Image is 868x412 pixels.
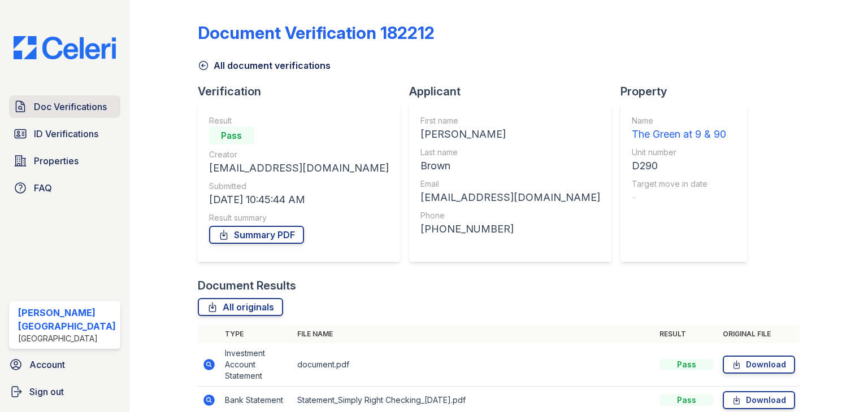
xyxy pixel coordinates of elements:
a: Download [723,356,795,374]
div: [DATE] 10:45:44 AM [209,192,389,208]
th: Result [655,325,718,343]
div: Pass [659,395,714,406]
div: [PERSON_NAME] [420,126,600,142]
th: File name [293,325,655,343]
a: Download [723,391,795,409]
div: Result [209,115,389,126]
img: CE_Logo_Blue-a8612792a0a2168367f1c8372b55b34899dd931a85d93a1a3d3e32e68fde9ad4.png [5,36,125,59]
td: Investment Account Statement [220,343,293,387]
div: [EMAIL_ADDRESS][DOMAIN_NAME] [420,190,600,205]
a: Name The Green at 9 & 90 [632,115,726,142]
span: Doc Verifications [34,100,107,113]
span: ID Verifications [34,127,98,141]
div: Creator [209,149,389,160]
td: document.pdf [293,343,655,387]
div: Property [620,84,756,99]
div: Pass [659,359,714,370]
a: FAQ [9,177,120,199]
div: [EMAIL_ADDRESS][DOMAIN_NAME] [209,160,389,176]
div: The Green at 9 & 90 [632,126,726,142]
a: Properties [9,150,120,172]
a: All originals [198,298,283,316]
div: Last name [420,147,600,158]
div: [PHONE_NUMBER] [420,221,600,237]
div: D290 [632,158,726,174]
span: FAQ [34,181,52,195]
div: [GEOGRAPHIC_DATA] [18,333,116,344]
a: ID Verifications [9,122,120,145]
th: Original file [718,325,800,343]
div: Phone [420,210,600,221]
div: Verification [198,84,409,99]
div: Name [632,115,726,126]
div: Target move in date [632,178,726,190]
div: - [632,190,726,205]
a: All document verifications [198,59,331,72]
span: Account [29,358,65,371]
div: Brown [420,158,600,174]
div: Unit number [632,147,726,158]
span: Sign out [29,385,64,398]
div: Document Results [198,278,296,293]
div: Submitted [209,181,389,192]
th: Type [220,325,293,343]
div: Result summary [209,212,389,223]
div: First name [420,115,600,126]
div: Email [420,178,600,190]
div: Pass [209,126,254,144]
div: [PERSON_NAME][GEOGRAPHIC_DATA] [18,306,116,333]
a: Sign out [5,380,125,403]
span: Properties [34,154,79,168]
a: Doc Verifications [9,95,120,118]
div: Applicant [409,84,620,99]
a: Account [5,353,125,376]
div: Document Verification 182212 [198,23,435,43]
a: Summary PDF [209,226,304,244]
